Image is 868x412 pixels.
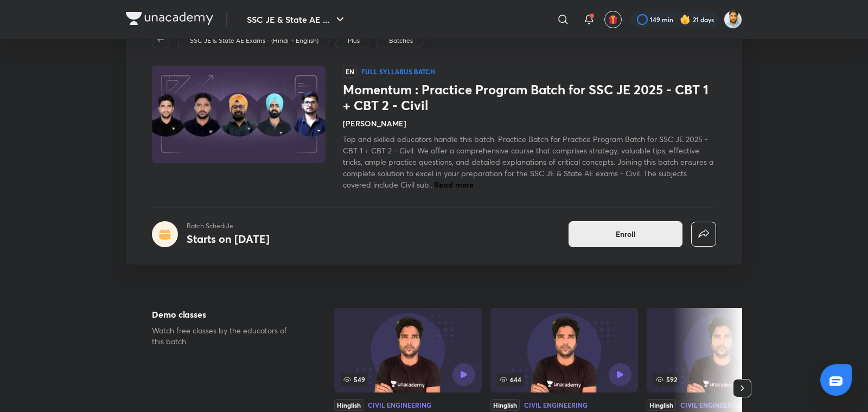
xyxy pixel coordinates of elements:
[490,399,520,411] div: Hinglish
[389,36,413,46] p: Batches
[569,221,682,247] button: Enroll
[604,11,622,28] button: avatar
[152,325,299,347] p: Watch free classes by the educators of this batch
[653,373,679,386] span: 592
[680,14,691,25] img: streak
[126,12,213,25] img: Company Logo
[346,36,362,46] a: Plus
[524,402,588,408] div: Civil Engineering
[387,36,415,46] a: Batches
[341,373,367,386] span: 549
[497,373,524,386] span: 644
[348,36,360,46] p: Plus
[368,402,431,408] div: Civil Engineering
[647,399,676,411] div: Hinglish
[343,118,406,129] h4: [PERSON_NAME]
[343,66,357,78] span: EN
[187,231,270,246] h4: Starts on [DATE]
[187,221,270,231] p: Batch Schedule
[334,399,363,411] div: Hinglish
[724,10,742,29] img: Kunal Pradeep
[150,65,327,164] img: Thumbnail
[361,67,435,76] p: Full Syllabus Batch
[343,82,716,113] h1: Momentum : Practice Program Batch for SSC JE 2025 - CBT 1 + CBT 2 - Civil
[608,15,618,24] img: avatar
[188,36,321,46] a: SSC JE & State AE Exams - (Hindi + English)
[126,12,213,28] a: Company Logo
[190,36,318,46] p: SSC JE & State AE Exams - (Hindi + English)
[616,229,636,240] span: Enroll
[434,179,474,190] span: Read more
[152,308,299,321] h5: Demo classes
[343,134,713,190] span: Top and skilled educators handle this batch. Practice Batch for Practice Program Batch for SSC JE...
[240,9,353,30] button: SSC JE & State AE ...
